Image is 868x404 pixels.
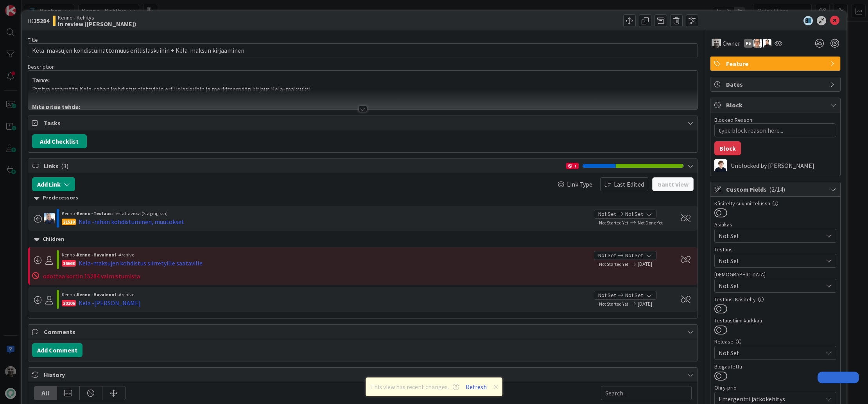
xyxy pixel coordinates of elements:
span: Kenno › [62,210,77,216]
div: Testaustiimi kurkkaa [714,318,836,323]
b: Kenno - Testaus › [77,210,114,216]
span: Not Set [719,348,823,358]
div: Kela-maksujen kohdistus siirretyille saataville [79,258,203,268]
span: Not Set [625,251,643,260]
div: Testaus [714,247,836,252]
div: Children [34,235,692,244]
p: Pystyä estämään Kela-rahan kohdistus tiettyihin erillislaskuihin ja merkitsemään kirjaus Kela-mak... [32,85,694,94]
input: type card name here... [28,43,698,57]
span: Archive [119,252,134,258]
span: This view has recent changes. [370,382,459,392]
span: Not Set [719,281,823,290]
span: Not Set [598,251,616,260]
span: Not Started Yet [599,220,628,226]
div: Unblocked by [PERSON_NAME] [731,162,836,169]
span: Not Started Yet [599,301,628,307]
span: Not Set [625,291,643,299]
div: PS [744,39,753,48]
div: Kela -[PERSON_NAME] [79,298,141,308]
div: Testaus: Käsitelty [714,297,836,302]
span: Not Done Yet [638,220,663,226]
b: 15284 [34,17,49,25]
span: Testattavissa (Stagingissa) [114,210,168,216]
button: Refresh [463,382,490,392]
label: Title [28,36,38,43]
span: Custom Fields [726,185,826,194]
button: Gantt View [652,177,694,191]
img: JJ [44,213,55,224]
div: 16668 [62,260,76,267]
span: Kenno - Kehitys [58,14,136,21]
b: In review ([PERSON_NAME]) [58,21,136,27]
span: Comments [44,327,683,336]
span: ID [28,16,49,25]
button: Add Checklist [32,134,87,148]
div: All [34,386,57,400]
div: [DEMOGRAPHIC_DATA] [714,272,836,277]
div: Predecessors [34,194,692,202]
span: ( 2/14 ) [769,185,785,193]
span: Kenno › [62,292,77,297]
input: Search... [601,386,692,400]
div: Asiakas [714,222,836,227]
span: Feature [726,59,826,68]
span: [DATE] [638,260,672,268]
span: Owner [723,39,740,48]
span: Links [44,161,562,171]
button: Add Comment [32,343,82,357]
span: Last Edited [614,180,644,189]
b: Kenno - Havainnot › [77,292,119,297]
span: Not Set [719,256,823,265]
label: Blocked Reason [714,116,752,123]
div: Ohry-prio [714,385,836,390]
span: Not Set [598,291,616,299]
div: Kela -rahan kohdistuminen, muutokset [79,217,184,226]
img: TK [763,39,771,48]
div: Release [714,339,836,344]
span: Tasks [44,118,683,128]
button: Add Link [32,177,75,191]
button: Block [714,141,741,155]
span: Description [28,63,55,70]
span: Not Set [719,231,823,240]
div: 20106 [62,300,76,306]
b: Kenno - Havainnot › [77,252,119,258]
span: Dates [726,80,826,89]
span: Block [726,100,826,110]
img: MT [714,159,727,172]
img: JH [712,39,721,48]
span: Link Type [567,180,592,189]
div: Käsitelty suunnittelussa [714,201,836,206]
strong: Tarve: [32,76,50,84]
span: [DATE] [638,300,672,308]
span: Not Set [598,210,616,218]
div: 21519 [62,219,76,225]
span: Not Started Yet [599,261,628,267]
span: History [44,370,683,379]
span: ( 3 ) [61,162,68,170]
div: Blogautettu [714,364,836,369]
span: odottaa kortin 15284 valmistumista [43,272,140,280]
span: Kenno › [62,252,77,258]
span: Not Set [625,210,643,218]
span: Archive [119,292,134,297]
button: Last Edited [600,177,648,191]
div: 1 [566,163,579,169]
img: PK [753,39,762,48]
